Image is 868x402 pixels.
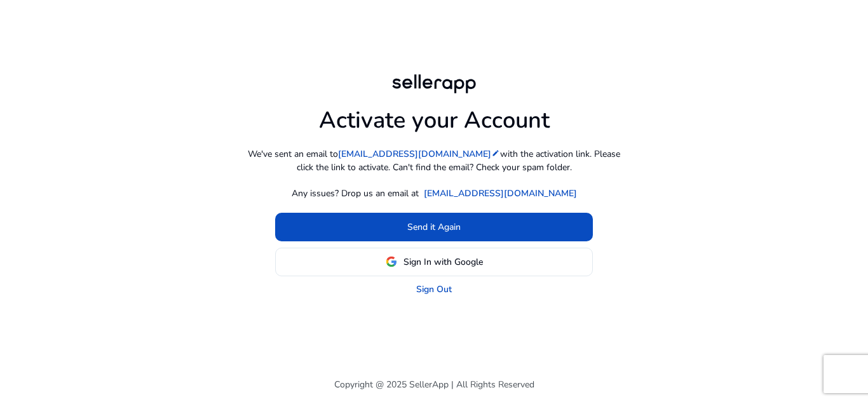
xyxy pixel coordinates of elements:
a: [EMAIL_ADDRESS][DOMAIN_NAME] [338,147,500,161]
span: Sign In with Google [403,255,483,269]
button: Send it Again [275,213,593,241]
h1: Activate your Account [319,97,550,134]
mat-icon: edit [491,149,500,157]
a: Sign Out [416,283,452,296]
p: Any issues? Drop us an email at [292,187,419,200]
a: [EMAIL_ADDRESS][DOMAIN_NAME] [424,187,577,200]
button: Sign In with Google [275,248,593,276]
img: google-logo.svg [386,256,397,267]
span: Send it Again [407,220,461,234]
p: We've sent an email to with the activation link. Please click the link to activate. Can't find th... [243,147,625,174]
